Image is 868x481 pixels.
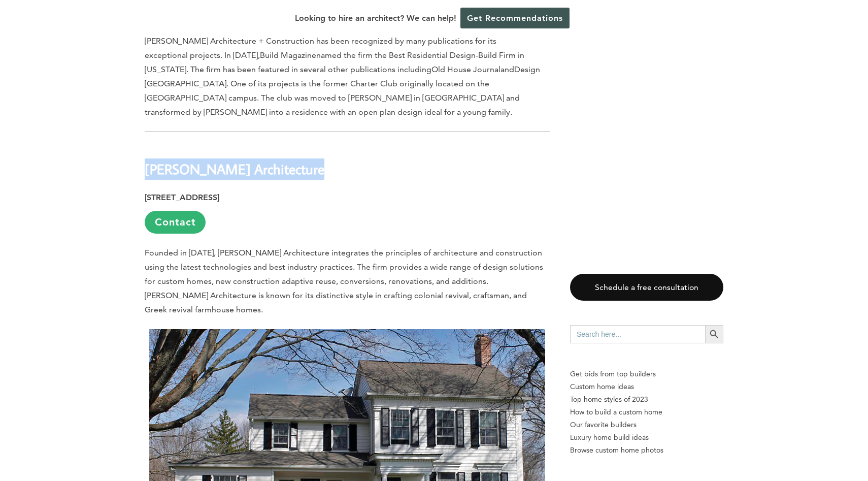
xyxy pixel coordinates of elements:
a: Top home styles of 2023 [570,393,723,406]
input: Search here... [570,325,705,343]
a: Contact [145,211,206,234]
strong: [STREET_ADDRESS] [145,193,219,202]
i: Build Magazine [260,50,316,60]
iframe: Drift Widget Chat Controller [673,408,856,469]
a: Custom home ideas [570,380,723,393]
a: Browse custom home photos [570,444,723,457]
a: Luxury home build ideas [570,431,723,444]
a: Schedule a free consultation [570,274,723,301]
span: Founded in [DATE], [PERSON_NAME] Architecture integrates the principles of architecture and const... [145,248,543,314]
p: Get bids from top builders [570,368,723,380]
i: Old House Journal [431,65,500,74]
a: How to build a custom home [570,406,723,419]
b: [PERSON_NAME] Architecture [145,160,324,178]
a: Our favorite builders [570,419,723,431]
a: Get Recommendations [460,8,570,28]
p: [PERSON_NAME] Architecture + Construction has been recognized by many publications for its except... [145,34,550,119]
svg: Search [709,329,720,340]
